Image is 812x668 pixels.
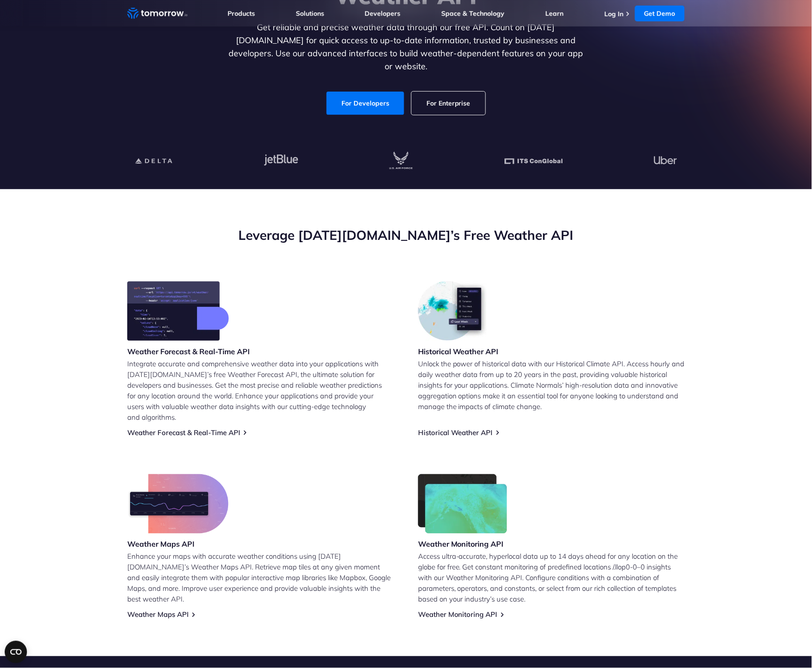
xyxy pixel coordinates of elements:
a: Weather Maps API [127,610,189,619]
h3: Weather Forecast & Real-Time API [127,346,250,357]
a: Space & Technology [441,9,504,18]
p: Get reliable and precise weather data through our free API. Count on [DATE][DOMAIN_NAME] for quic... [227,21,585,73]
a: Developers [365,9,401,18]
a: For Enterprise [412,92,485,115]
p: Integrate accurate and comprehensive weather data into your applications with [DATE][DOMAIN_NAME]... [127,358,394,423]
p: Enhance your maps with accurate weather conditions using [DATE][DOMAIN_NAME]’s Weather Maps API. ... [127,551,394,605]
h3: Weather Monitoring API [418,539,507,549]
p: Access ultra-accurate, hyperlocal data up to 14 days ahead for any location on the globe for free... [418,551,685,605]
a: Weather Forecast & Real-Time API [127,428,240,437]
a: Weather Monitoring API [418,610,498,619]
a: Learn [545,9,563,18]
a: Historical Weather API [418,428,493,437]
a: Products [228,9,255,18]
h3: Weather Maps API [127,539,229,549]
a: Get Demo [635,6,685,21]
h2: Leverage [DATE][DOMAIN_NAME]’s Free Weather API [127,226,685,244]
a: Home link [127,7,188,20]
h3: Historical Weather API [418,346,499,357]
a: Log In [604,10,623,18]
a: Solutions [296,9,324,18]
button: Open CMP widget [5,641,27,663]
p: Unlock the power of historical data with our Historical Climate API. Access hourly and daily weat... [418,358,685,412]
a: For Developers [327,92,404,115]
